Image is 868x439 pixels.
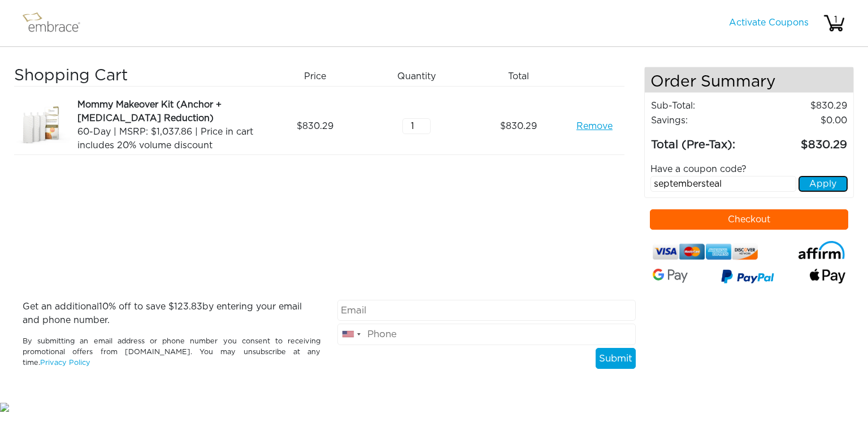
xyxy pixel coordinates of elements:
input: Email [337,300,635,321]
button: Apply [798,176,848,192]
p: By submitting an email address or phone number you consent to receiving promotional offers from [... [23,336,320,369]
a: Privacy Policy [40,359,90,367]
img: cart [823,12,845,35]
div: Mommy Makeover Kit (Anchor + [MEDICAL_DATA] Reduction) [77,98,260,125]
td: 830.29 [759,98,848,113]
h3: Shopping Cart [14,67,260,86]
p: Get an additional % off to save $ by entering your email and phone number. [23,300,320,327]
span: 10 [99,302,108,311]
button: Submit [596,348,636,369]
img: paypal-v3.png [721,266,774,288]
td: Savings : [650,113,759,128]
div: United States: +1 [338,324,364,345]
span: 830.29 [297,119,333,133]
a: Remove [576,119,613,133]
a: 1 [823,18,845,27]
span: 123.83 [174,302,202,311]
img: credit-cards.png [653,241,758,263]
div: Total [472,67,574,86]
td: 0.00 [759,113,848,128]
td: 830.29 [759,128,848,154]
input: Phone [337,324,635,345]
div: Price [268,67,370,86]
td: Sub-Total: [650,98,759,113]
img: logo.png [20,9,93,37]
h4: Order Summary [645,67,854,93]
td: Total (Pre-Tax): [650,128,759,154]
img: 7ce86e4a-8ce9-11e7-b542-02e45ca4b85b.jpeg [14,98,71,154]
div: 60-Day | MSRP: $1,037.86 | Price in cart includes 20% volume discount [77,125,260,152]
img: affirm-logo.svg [798,241,845,260]
img: Google-Pay-Logo.svg [653,269,688,283]
span: Quantity [397,70,436,83]
span: 830.29 [500,119,537,133]
div: 1 [824,13,847,27]
button: Checkout [650,209,849,230]
img: fullApplePay.png [810,269,845,283]
a: Activate Coupons [729,18,809,27]
div: Have a coupon code? [642,162,857,176]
